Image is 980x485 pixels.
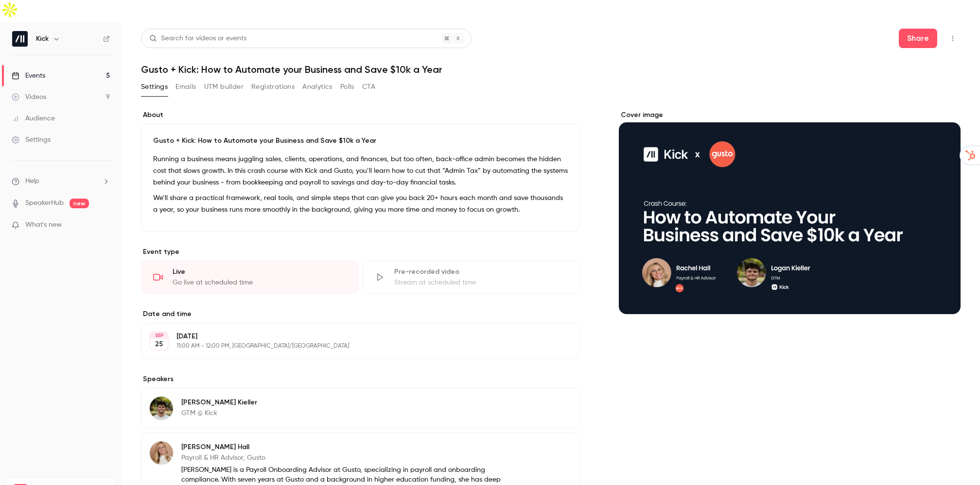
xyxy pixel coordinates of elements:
[150,397,173,420] img: Logan Kieller
[141,388,580,429] div: Logan Kieller[PERSON_NAME] KiellerGTM @ Kick
[141,110,580,120] label: About
[141,309,580,319] label: Date and time
[176,332,528,341] p: [DATE]
[394,278,568,287] div: Stream at scheduled time
[12,176,110,186] li: help-dropdown-opener
[899,29,937,48] button: Share
[25,198,64,208] a: SpeakerHub
[175,79,196,95] button: Emails
[173,278,347,287] div: Go live at scheduled time
[302,79,332,95] button: Analytics
[181,453,517,463] p: Payroll & HR Advisor, Gusto
[153,136,568,146] p: Gusto + Kick: How to Automate your Business and Save $10k a Year
[149,33,246,44] div: Search for videos or events
[340,79,354,95] button: Polls
[619,110,961,314] section: Cover image
[150,332,168,339] div: SEP
[251,79,295,95] button: Registrations
[176,342,528,350] p: 11:00 AM - 12:00 PM, [GEOGRAPHIC_DATA]/[GEOGRAPHIC_DATA]
[141,374,580,384] label: Speakers
[394,267,568,277] div: Pre-recorded video
[12,114,55,123] div: Audience
[362,79,375,95] button: CTA
[141,261,359,294] div: LiveGo live at scheduled time
[363,261,580,294] div: Pre-recorded videoStream at scheduled time
[153,153,568,188] p: Running a business means juggling sales, clients, operations, and finances, but too often, back-o...
[153,192,568,216] p: We’ll share a practical framework, real tools, and simple steps that can give you back 20+ hours ...
[36,34,49,44] h6: Kick
[12,31,28,47] img: Kick
[12,71,45,81] div: Events
[25,220,62,230] span: What's new
[155,339,163,349] p: 25
[150,441,173,465] img: Rachel Hall
[204,79,244,95] button: UTM builder
[141,64,961,75] h1: Gusto + Kick: How to Automate your Business and Save $10k a Year
[25,176,39,186] span: Help
[181,442,517,452] p: [PERSON_NAME] Hall
[141,247,580,257] p: Event type
[173,267,347,277] div: Live
[98,221,110,230] iframe: Noticeable Trigger
[12,92,46,102] div: Videos
[141,79,168,95] button: Settings
[181,408,257,418] p: GTM @ Kick
[181,398,257,407] p: [PERSON_NAME] Kieller
[12,135,51,145] div: Settings
[70,199,89,208] span: new
[619,110,961,120] label: Cover image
